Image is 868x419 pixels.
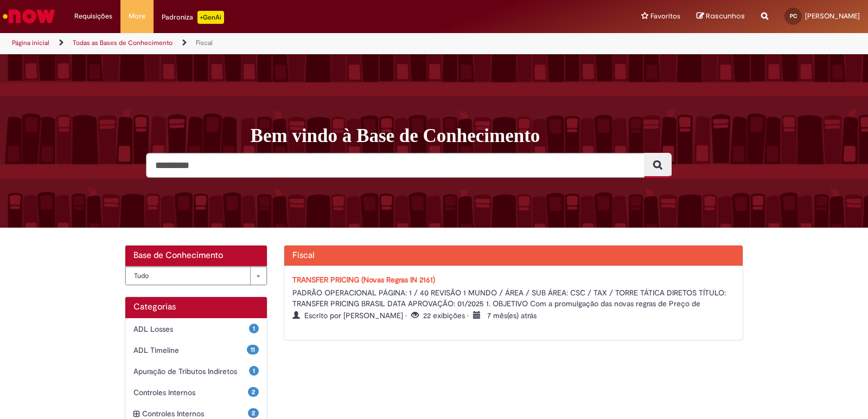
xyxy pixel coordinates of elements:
[125,339,267,361] div: 11 ADL Timeline
[73,38,173,47] a: Todas as Bases de Conhecimento
[467,311,471,320] span: •
[133,345,247,356] span: ADL Timeline
[125,360,267,382] div: 1 Apuração de Tributos Indiretos
[292,251,735,261] h2: Fiscal
[405,311,409,320] span: •
[790,12,797,20] span: PC
[129,11,145,22] span: More
[162,11,224,24] div: Padroniza
[125,267,267,285] a: Tudo
[249,324,259,333] span: 1
[249,366,259,376] span: 1
[644,153,672,178] button: Pesquisar
[197,11,224,24] p: +GenAi
[248,387,259,397] span: 2
[196,38,213,47] a: Fiscal
[650,11,680,22] span: Favoritos
[247,345,259,354] span: 11
[134,267,245,285] span: Tudo
[133,366,249,377] span: Apuração de Tributos Indiretos
[125,382,267,403] div: 2 Controles Internos
[125,266,267,285] div: Bases de Conhecimento
[487,311,537,320] time: 7 mês(es) atrás
[133,251,259,261] h2: Base de Conhecimento
[292,285,735,308] div: PADRÃO OPERACIONAL PÁGINA: 1 / 40 REVISÃO 1 MUNDO / ÁREA / SUB ÁREA: CSC
[133,387,248,398] span: Controles Internos
[12,38,49,47] a: Página inicial
[133,302,259,312] h1: Categorias
[292,311,537,320] span: Escrito por [PERSON_NAME] 22 exibições
[248,408,259,418] span: 2
[125,318,267,340] div: 1 ADL Losses
[1,5,57,27] img: ServiceNow
[697,11,745,22] a: Rascunhos
[706,11,745,21] span: Rascunhos
[74,11,112,22] span: Requisições
[142,408,248,419] span: Controles Internos
[251,125,751,147] h1: Bem vindo à Base de Conhecimento
[292,275,435,285] a: TRANSFER PRICING (Novas Regras IN 2161)
[146,153,644,178] input: Pesquisar
[805,11,860,21] span: [PERSON_NAME]
[133,324,249,334] span: ADL Losses
[8,33,571,53] ul: Trilhas de página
